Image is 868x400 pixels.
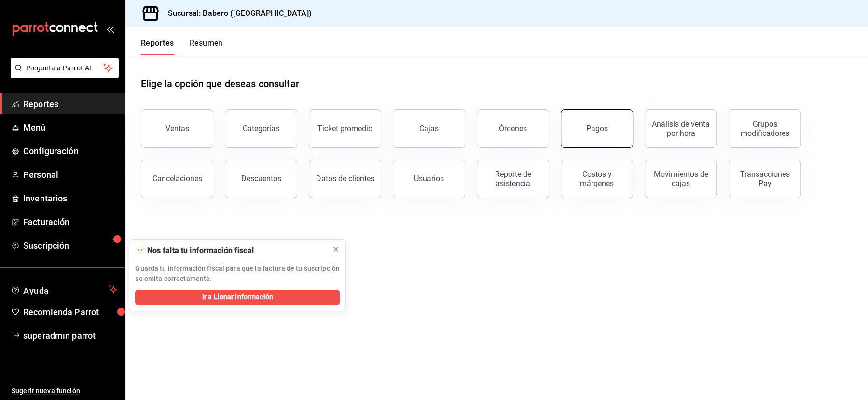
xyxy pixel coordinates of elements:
[160,8,312,19] h3: Sucursal: Babero ([GEOGRAPHIC_DATA])
[645,109,717,148] button: Análisis de venta por hora
[12,386,117,396] span: Sugerir nueva función
[23,215,117,228] span: Facturación
[23,97,117,110] span: Reportes
[414,174,444,183] div: Usuarios
[241,174,281,183] div: Descuentos
[135,264,340,284] p: Guarda tu información fiscal para que la factura de tu suscripción se emita correctamente.
[243,124,279,133] div: Categorías
[645,160,717,198] button: Movimientos de cajas
[7,70,119,80] a: Pregunta a Parrot AI
[141,109,213,148] button: Ventas
[477,109,549,148] button: Órdenes
[586,124,608,133] div: Pagos
[152,174,202,183] div: Cancelaciones
[309,160,381,198] button: Datos de clientes
[651,120,711,138] div: Análisis de venta por hora
[729,109,801,148] button: Grupos modificadores
[23,121,117,134] span: Menú
[23,329,117,342] span: superadmin parrot
[23,306,117,319] span: Recomienda Parrot
[165,124,189,133] div: Ventas
[202,292,273,302] span: Ir a Llenar Información
[567,170,627,188] div: Costos y márgenes
[561,109,633,148] button: Pagos
[225,109,297,148] button: Categorías
[317,124,372,133] div: Ticket promedio
[561,160,633,198] button: Costos y márgenes
[141,39,223,55] div: navigation tabs
[190,39,223,55] button: Resumen
[419,123,439,134] div: Cajas
[393,109,465,148] a: Cajas
[735,170,795,188] div: Transacciones Pay
[23,145,117,158] span: Configuración
[141,39,174,55] button: Reportes
[651,170,711,188] div: Movimientos de cajas
[735,120,795,138] div: Grupos modificadores
[135,290,340,305] button: Ir a Llenar Información
[477,160,549,198] button: Reporte de asistencia
[141,160,213,198] button: Cancelaciones
[106,25,114,33] button: open_drawer_menu
[316,174,374,183] div: Datos de clientes
[26,63,104,73] span: Pregunta a Parrot AI
[23,283,105,295] span: Ayuda
[309,109,381,148] button: Ticket promedio
[135,245,324,256] div: 🫥 Nos falta tu información fiscal
[23,168,117,181] span: Personal
[499,124,527,133] div: Órdenes
[393,160,465,198] button: Usuarios
[141,77,299,91] h1: Elige la opción que deseas consultar
[225,160,297,198] button: Descuentos
[23,192,117,205] span: Inventarios
[483,170,543,188] div: Reporte de asistencia
[23,239,117,252] span: Suscripción
[729,160,801,198] button: Transacciones Pay
[11,58,119,78] button: Pregunta a Parrot AI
